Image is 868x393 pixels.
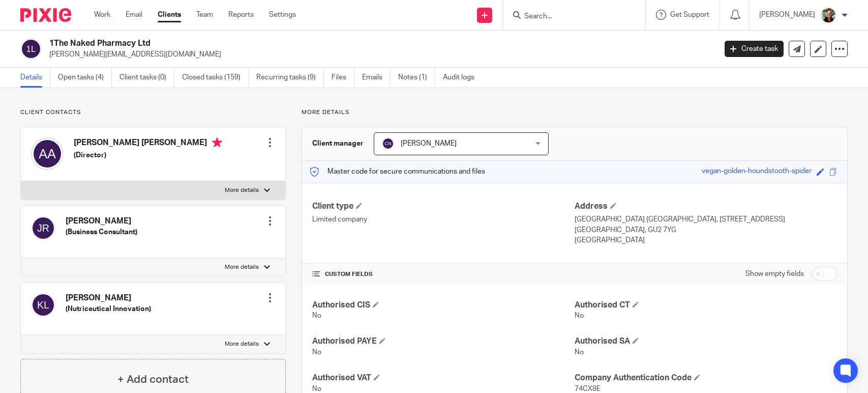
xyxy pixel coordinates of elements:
span: No [575,312,584,319]
h4: Authorised PAYE [312,336,575,347]
img: svg%3E [31,137,64,170]
a: Recurring tasks (9) [256,68,324,88]
p: More details [302,108,848,117]
h4: + Add contact [117,372,189,387]
a: Team [196,10,213,20]
a: Details [20,68,50,88]
div: vegan-golden-houndstooth-spider [702,166,812,178]
img: svg%3E [31,293,55,317]
a: Email [126,10,142,20]
p: [PERSON_NAME] [759,10,815,20]
p: Limited company [312,214,575,224]
a: Work [94,10,110,20]
a: Notes (1) [398,68,435,88]
a: Settings [269,10,296,20]
h4: [PERSON_NAME] [PERSON_NAME] [74,137,222,150]
h4: Authorised VAT [312,373,575,383]
a: Open tasks (4) [58,68,112,88]
h4: Authorised CT [575,300,837,311]
h2: 1The Naked Pharmacy Ltd [49,38,577,49]
span: No [312,312,321,319]
h4: [PERSON_NAME] [66,293,151,303]
p: [PERSON_NAME][EMAIL_ADDRESS][DOMAIN_NAME] [49,49,709,60]
a: Clients [158,10,181,20]
h4: Authorised SA [575,336,837,347]
a: Client tasks (0) [119,68,174,88]
h4: Client type [312,201,575,212]
img: Pixie [20,8,71,22]
span: 74CX8E [575,385,601,392]
h5: (Director) [74,150,222,160]
a: Reports [228,10,254,20]
p: [GEOGRAPHIC_DATA] [575,235,837,245]
span: No [312,385,321,392]
h3: Client manager [312,138,364,149]
h4: [PERSON_NAME] [66,216,137,227]
h5: (Nutriceutical Innovation) [66,304,151,314]
img: Photo2.jpg [820,7,836,23]
i: Primary [212,137,222,148]
a: Create task [725,41,784,57]
h5: (Business Consultant) [66,227,137,237]
a: Closed tasks (159) [182,68,249,88]
p: More details [225,186,259,194]
p: More details [225,340,259,348]
p: Client contacts [20,108,286,117]
p: Master code for secure communications and files [310,166,485,177]
a: Files [332,68,354,88]
input: Search [523,12,615,21]
img: svg%3E [20,38,42,60]
p: More details [225,263,259,271]
span: [PERSON_NAME] [401,140,457,147]
a: Emails [362,68,391,88]
h4: Company Authentication Code [575,373,837,383]
span: No [312,349,321,356]
img: svg%3E [382,137,394,150]
img: svg%3E [31,216,55,240]
p: [GEOGRAPHIC_DATA], GU2 7YG [575,225,837,235]
span: Get Support [670,11,709,18]
h4: CUSTOM FIELDS [312,270,575,278]
p: [GEOGRAPHIC_DATA] [GEOGRAPHIC_DATA], [STREET_ADDRESS] [575,214,837,224]
h4: Address [575,201,837,212]
a: Audit logs [443,68,482,88]
label: Show empty fields [745,269,804,279]
h4: Authorised CIS [312,300,575,311]
span: No [575,349,584,356]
